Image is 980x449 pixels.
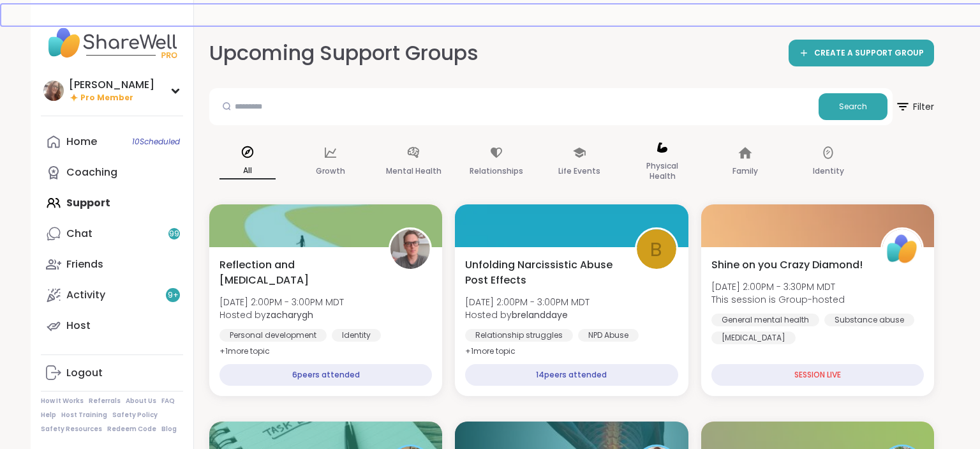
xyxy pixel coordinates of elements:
img: ShareWell [882,229,922,269]
span: 10 Scheduled [132,137,180,147]
div: SESSION LIVE [711,364,924,386]
div: General mental health [711,314,819,326]
iframe: Spotlight [170,167,181,177]
div: Identity [332,329,381,342]
span: CREATE A SUPPORT GROUP [814,48,924,59]
div: Substance abuse [824,314,914,326]
a: Help [41,411,56,420]
span: Unfolding Narcissistic Abuse Post Effects [465,257,620,288]
a: Coaching [41,157,183,188]
p: Growth [316,164,345,179]
a: About Us [126,397,156,406]
a: Safety Resources [41,425,102,434]
a: Host [41,310,183,341]
p: Mental Health [386,164,442,179]
p: Physical Health [634,158,690,184]
a: Redeem Code [107,425,156,434]
p: All [219,163,276,179]
div: Home [66,135,97,149]
a: Safety Policy [112,411,158,420]
h2: Upcoming Support Groups [209,39,489,68]
p: Family [732,164,758,179]
a: How It Works [41,397,84,406]
div: Logout [66,366,103,380]
a: Activity9+ [41,280,183,310]
span: Pro Member [80,93,133,103]
div: Coaching [66,165,117,179]
span: Hosted by [219,308,344,321]
span: [DATE] 2:00PM - 3:30PM MDT [711,280,845,293]
span: Shine on you Crazy Diamond! [711,257,863,273]
span: Hosted by [465,308,590,321]
p: Relationships [470,164,523,179]
span: 9 + [168,290,179,301]
div: Activity [66,288,105,302]
button: Search [819,93,887,120]
span: [DATE] 2:00PM - 3:00PM MDT [219,296,344,308]
a: CREATE A SUPPORT GROUP [789,40,934,66]
iframe: Spotlight [483,46,493,56]
span: Search [839,101,867,112]
span: [DATE] 2:00PM - 3:00PM MDT [465,296,590,308]
a: FAQ [161,397,175,406]
div: 14 peers attended [465,364,678,386]
a: Logout [41,358,183,388]
p: Life Events [558,164,600,179]
a: Home10Scheduled [41,126,183,157]
img: ShareWell Nav Logo [41,20,183,65]
p: Identity [813,164,844,179]
div: [PERSON_NAME] [69,78,154,92]
span: Filter [895,91,934,122]
div: Friends [66,257,103,271]
a: Chat99 [41,218,183,249]
b: brelanddaye [512,308,568,321]
div: NPD Abuse [578,329,639,342]
button: Filter [895,88,934,125]
a: Host Training [61,411,107,420]
a: Blog [161,425,177,434]
div: Chat [66,227,93,241]
img: dodi [43,80,64,101]
span: 99 [169,229,179,240]
div: Host [66,319,91,333]
a: Referrals [89,397,121,406]
div: [MEDICAL_DATA] [711,331,796,344]
b: zacharygh [266,308,313,321]
div: Relationship struggles [465,329,573,342]
img: zacharygh [390,229,430,269]
span: b [650,234,662,264]
div: Personal development [219,329,327,342]
a: Friends [41,249,183,280]
span: This session is Group-hosted [711,293,845,306]
span: Reflection and [MEDICAL_DATA] [219,257,375,288]
div: 6 peers attended [219,364,432,386]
